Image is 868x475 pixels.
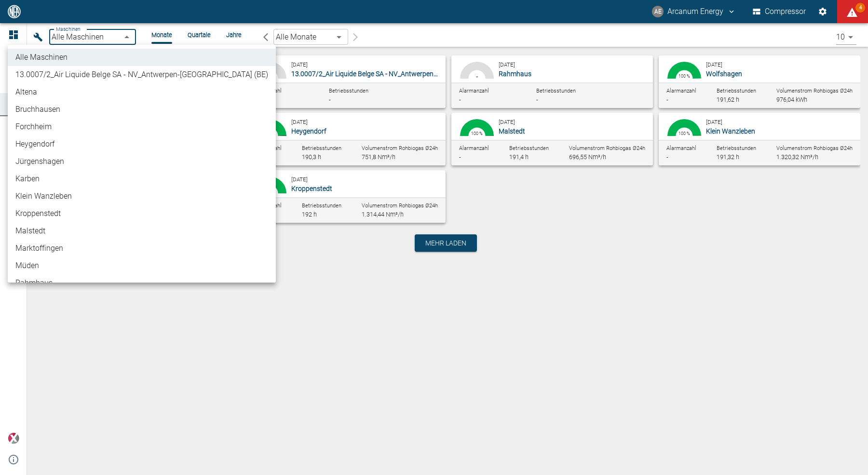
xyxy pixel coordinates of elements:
[8,257,276,274] li: Müden
[8,66,276,83] li: 13.0007/2_Air Liquide Belge SA - NV_Antwerpen-[GEOGRAPHIC_DATA] (BE)
[8,222,276,240] li: Malstedt
[8,188,276,205] li: Klein Wanzleben
[8,136,276,153] li: Heygendorf
[8,205,276,222] li: Kroppenstedt
[8,170,276,188] li: Karben
[8,240,276,257] li: Marktoffingen
[8,83,276,101] li: Altena
[8,49,276,66] li: Alle Maschinen
[8,101,276,118] li: Bruchhausen
[8,274,276,292] li: Rahmhaus
[8,153,276,170] li: Jürgenshagen
[8,118,276,136] li: Forchheim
